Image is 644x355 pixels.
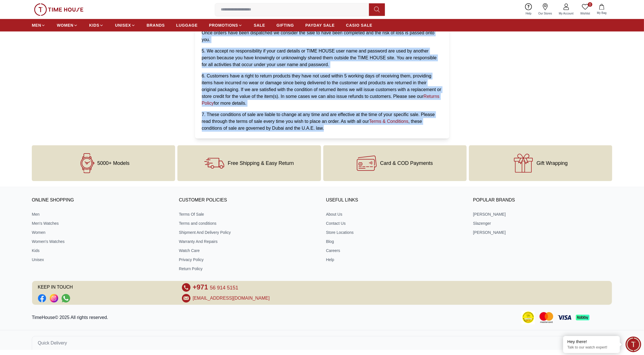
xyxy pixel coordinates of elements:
a: Careers [326,248,465,253]
a: Privacy Policy [179,257,318,262]
span: Card & COD Payments [380,160,433,166]
a: Social Link [50,294,58,303]
a: [EMAIL_ADDRESS][DOMAIN_NAME] [193,295,270,302]
a: UNISEX [115,20,135,30]
li: Facebook [38,294,46,303]
a: Help [326,257,465,262]
img: Mastercard [540,312,553,323]
p: Talk to our watch expert! [567,345,616,350]
p: TimeHouse© 2025 All rights reserved. [32,314,110,321]
span: Gift Wrapping [537,160,568,166]
div: Hey there! [567,339,616,345]
span: , these conditions of sale are governed by Dubai and the U.A.E. law. [202,119,422,131]
h3: Popular Brands [473,196,612,205]
span: BRANDS [147,22,165,28]
a: [PERSON_NAME] [473,211,612,217]
span: 56 914 5151 [210,285,238,291]
span: Help [523,11,534,16]
a: WOMEN [57,20,78,30]
a: KIDS [89,20,104,30]
span: Free Shipping & Easy Return [228,160,294,166]
button: My Bag [593,3,610,16]
a: Social Link [62,294,70,303]
span: Quick Delivery [38,340,67,346]
a: PROMOTIONS [209,20,242,30]
img: Tamara Payment [594,315,608,320]
span: LUGGAGE [176,22,198,28]
a: 0Wishlist [577,2,593,17]
span: 6. Customers have a right to return products they have not used within 5 working days of receivin... [202,73,441,99]
a: LUGGAGE [176,20,198,30]
span: MEN [32,22,41,28]
span: KEEP IN TOUCH [38,283,174,292]
span: SALE [254,22,265,28]
span: UNISEX [115,22,131,28]
a: Watch Care [179,248,318,253]
h3: USEFUL LINKS [326,196,465,205]
a: SALE [254,20,265,30]
a: Unisex [32,257,171,262]
a: Shipment And Delivery Policy [179,230,318,235]
a: Terms & Conditions [369,119,408,124]
a: Men's Watches [32,220,171,226]
a: GIFTING [276,20,294,30]
a: Kids [32,248,171,253]
img: Consumer Payment [521,311,535,324]
a: About Us [326,211,465,217]
span: 7. These conditions of sale are liable to change at any time and are effective at the time of you... [202,112,435,124]
span: 4. We accept no liability for items once they have been dispatched and are in the possession of o... [202,24,440,42]
a: [PERSON_NAME] [473,230,612,235]
span: CASIO SALE [346,22,372,28]
span: Our Stores [536,11,554,16]
h3: ONLINE SHOPPING [32,196,171,205]
a: Terms Of Sale [179,211,318,217]
a: Terms and conditions [179,220,318,226]
a: BRANDS [147,20,165,30]
img: Visa [558,315,571,320]
a: Social Link [38,294,46,303]
span: My Account [557,11,576,16]
span: WOMEN [57,22,74,28]
a: Slazenger [473,220,612,226]
button: Quick Delivery [32,336,612,350]
a: Blog [326,239,465,244]
a: Contact Us [326,220,465,226]
a: Women [32,230,171,235]
a: MEN [32,20,45,30]
img: Tabby Payment [576,315,590,320]
span: KIDS [89,22,99,28]
div: Chat Widget [626,337,641,352]
a: PAYDAY SALE [305,20,335,30]
span: GIFTING [276,22,294,28]
span: 5000+ Models [97,160,130,166]
a: Warranty And Repairs [179,239,318,244]
span: PROMOTIONS [209,22,238,28]
span: 0 [588,2,592,7]
a: Our Stores [535,2,555,17]
a: Men [32,211,171,217]
a: Help [522,2,535,17]
span: for more details. [214,101,246,106]
span: 5. We accept no responsibility if your card details or TIME HOUSE user name and password are used... [202,49,437,67]
a: Store Locations [326,230,465,235]
a: CASIO SALE [346,20,372,30]
a: +971 56 914 5151 [193,283,238,292]
a: Women's Watches [32,239,171,244]
a: Return Policy [179,266,318,272]
span: My Bag [595,11,609,15]
span: PAYDAY SALE [305,22,335,28]
span: Wishlist [578,11,592,16]
h3: CUSTOMER POLICIES [179,196,318,205]
img: ... [34,3,83,16]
